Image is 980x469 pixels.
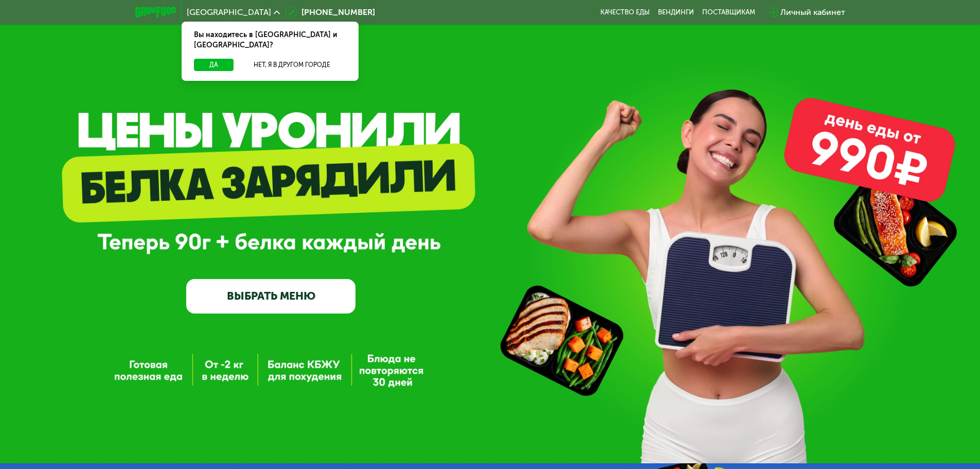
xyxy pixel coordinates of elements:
[780,6,845,19] div: Личный кабинет
[182,22,359,59] div: Вы находитесь в [GEOGRAPHIC_DATA] и [GEOGRAPHIC_DATA]?
[194,59,234,71] button: Да
[238,59,346,71] button: Нет, я в другом городе
[186,279,355,313] a: ВЫБРАТЬ МЕНЮ
[600,8,650,16] a: Качество еды
[658,8,694,16] a: Вендинги
[702,8,755,16] div: поставщикам
[187,8,271,16] span: [GEOGRAPHIC_DATA]
[285,6,375,19] a: [PHONE_NUMBER]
